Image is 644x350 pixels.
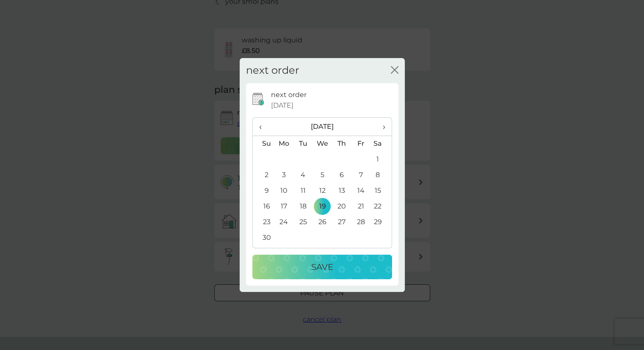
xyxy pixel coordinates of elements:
[351,199,370,214] td: 21
[351,167,370,183] td: 7
[274,214,294,230] td: 24
[293,167,312,183] td: 4
[274,136,294,152] th: Mo
[370,214,391,230] td: 29
[253,230,274,246] td: 30
[312,214,332,230] td: 26
[253,214,274,230] td: 23
[253,199,274,214] td: 16
[332,199,351,214] td: 20
[376,118,385,136] span: ›
[293,183,312,199] td: 11
[312,183,332,199] td: 12
[253,136,274,152] th: Su
[391,66,398,75] button: close
[274,118,370,136] th: [DATE]
[253,183,274,199] td: 9
[274,167,294,183] td: 3
[293,214,312,230] td: 25
[370,136,391,152] th: Sa
[293,136,312,152] th: Tu
[259,118,268,136] span: ‹
[271,89,307,100] p: next order
[311,260,333,274] p: Save
[252,255,392,279] button: Save
[246,64,299,77] h2: next order
[274,183,294,199] td: 10
[332,167,351,183] td: 6
[332,214,351,230] td: 27
[312,167,332,183] td: 5
[253,167,274,183] td: 2
[370,152,391,167] td: 1
[332,183,351,199] td: 13
[274,199,294,214] td: 17
[271,100,293,111] span: [DATE]
[351,183,370,199] td: 14
[370,199,391,214] td: 22
[332,136,351,152] th: Th
[351,136,370,152] th: Fr
[293,199,312,214] td: 18
[351,214,370,230] td: 28
[370,167,391,183] td: 8
[370,183,391,199] td: 15
[312,136,332,152] th: We
[312,199,332,214] td: 19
